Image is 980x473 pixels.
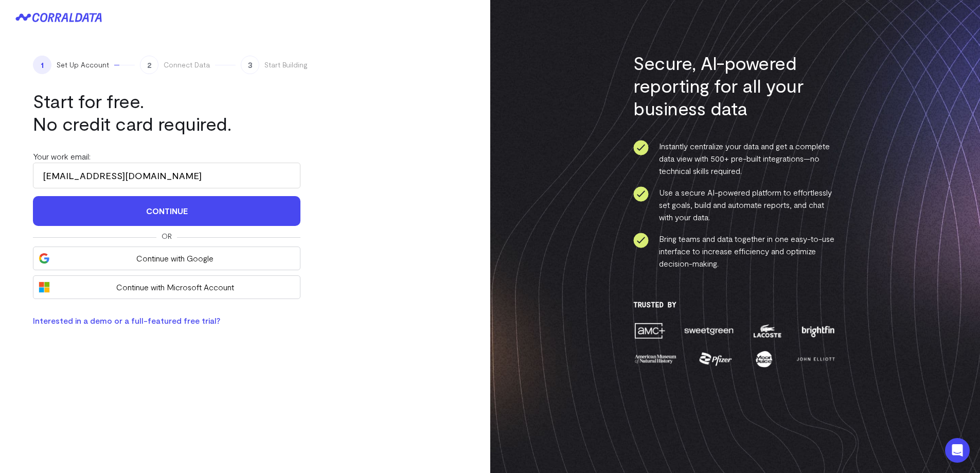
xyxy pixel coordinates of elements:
h3: Secure, AI-powered reporting for all your business data [633,51,836,119]
li: Use a secure AI-powered platform to effortlessly set goals, build and automate reports, and chat ... [633,186,836,223]
span: 3 [241,56,259,74]
span: Start Building [264,60,308,70]
button: Continue with Microsoft Account [33,275,300,299]
div: Open Intercom Messenger [945,438,970,463]
h3: Trusted By [633,301,836,309]
span: Connect Data [164,60,210,70]
label: Your work email: [33,151,91,161]
input: Enter your work email address [33,163,300,188]
span: 2 [140,56,158,74]
span: Continue with Microsoft Account [55,281,295,293]
button: Continue with Google [33,247,300,270]
button: Continue [33,196,300,226]
span: Or [162,231,172,241]
span: 1 [33,56,51,74]
li: Bring teams and data together in one easy-to-use interface to increase efficiency and optimize de... [633,233,836,270]
span: Continue with Google [55,252,295,265]
a: Interested in a demo or a full-featured free trial? [33,316,220,325]
h1: Start for free. No credit card required. [33,90,300,135]
span: Set Up Account [57,60,109,70]
li: Instantly centralize your data and get a complete data view with 500+ pre-built integrations—no t... [633,140,836,177]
